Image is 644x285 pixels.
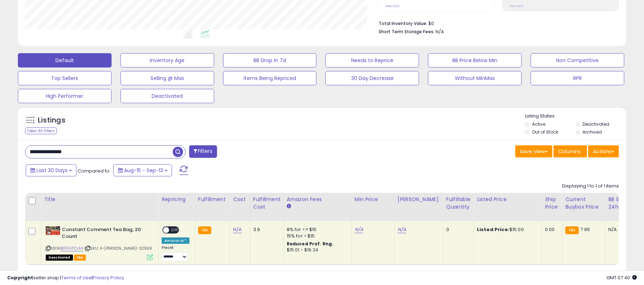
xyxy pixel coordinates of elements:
[287,247,346,253] div: $15.01 - $16.24
[532,121,545,127] label: Active
[436,28,444,35] span: N/A
[428,71,522,85] button: Without MinMax
[198,226,211,234] small: FBA
[531,71,624,85] button: RPR
[38,115,65,125] h5: Listings
[287,233,346,239] div: 15% for > $15
[26,164,77,176] button: Last 30 Days
[385,4,399,8] small: Prev: N/A
[46,226,153,260] div: ASIN:
[515,145,552,157] button: Save View
[398,196,440,203] div: [PERSON_NAME]
[398,226,406,233] a: N/A
[189,145,217,158] button: Filters
[46,255,73,261] span: All listings that are unavailable for purchase on Amazon for any reason other than out-of-stock
[562,183,619,190] div: Displaying 1 to 1 of 1 items
[121,89,214,103] button: Deactivated
[608,226,632,233] div: N/A
[558,148,581,155] span: Columns
[510,4,524,8] small: Prev: N/A
[113,164,172,176] button: Aug-15 - Sep-13
[253,196,281,211] div: Fulfillment Cost
[532,129,558,135] label: Out of Stock
[287,226,346,233] div: 8% for <= $15
[253,226,278,233] div: 3.9
[446,226,468,233] div: 0
[121,71,214,85] button: Selling @ Max
[565,226,579,234] small: FBA
[583,121,610,127] label: Deactivated
[325,53,419,67] button: Needs to Reprice
[428,53,522,67] button: BB Price Below Min
[379,19,614,27] li: $0
[233,196,247,203] div: Cost
[162,245,190,261] div: Preset:
[233,226,242,233] a: N/A
[25,127,57,134] div: Clear All Filters
[18,53,112,67] button: Default
[477,226,510,233] b: Listed Price:
[355,196,392,203] div: Min Price
[223,71,317,85] button: Items Being Repriced
[124,167,163,174] span: Aug-15 - Sep-13
[18,71,112,85] button: Top Sellers
[379,20,427,26] b: Total Inventory Value:
[198,196,227,203] div: Fulfillment
[581,226,590,233] span: 7.65
[93,274,124,281] a: Privacy Policy
[545,226,557,233] div: 0.00
[74,255,86,261] span: FBA
[78,167,110,174] span: Compared to:
[46,226,60,235] img: 51FDOSi4y4L._SL40_.jpg
[36,167,68,174] span: Last 30 Days
[531,53,624,67] button: Non Competitive
[121,53,214,67] button: Inventory Age
[446,196,471,211] div: Fulfillable Quantity
[60,245,83,251] a: B01FA7CL4A
[169,227,181,233] span: OFF
[325,71,419,85] button: 30 Day Decrease
[287,196,349,203] div: Amazon Fees
[583,129,602,135] label: Archived
[18,89,112,103] button: High Performer
[588,145,619,157] button: Actions
[606,274,637,281] span: 2025-10-14 07:40 GMT
[162,196,192,203] div: Repricing
[84,245,152,251] span: | SKU: A-[PERSON_NAME]-32559
[355,226,363,233] a: N/A
[7,275,124,281] div: seller snap | |
[61,274,92,281] a: Terms of Use
[525,113,626,120] p: Listing States:
[287,241,334,247] b: Reduced Prof. Rng.
[554,145,587,157] button: Columns
[62,226,149,241] b: Constant Comment Tea Bag, 20 Count
[223,53,317,67] button: BB Drop in 7d
[565,196,602,211] div: Current Buybox Price
[477,226,536,233] div: $15.00
[477,196,539,203] div: Listed Price
[379,29,434,35] b: Short Term Storage Fees:
[287,203,291,210] small: Amazon Fees.
[7,274,33,281] strong: Copyright
[545,196,559,211] div: Ship Price
[162,237,190,244] div: Amazon AI *
[44,196,156,203] div: Title
[608,196,634,211] div: BB Share 24h.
